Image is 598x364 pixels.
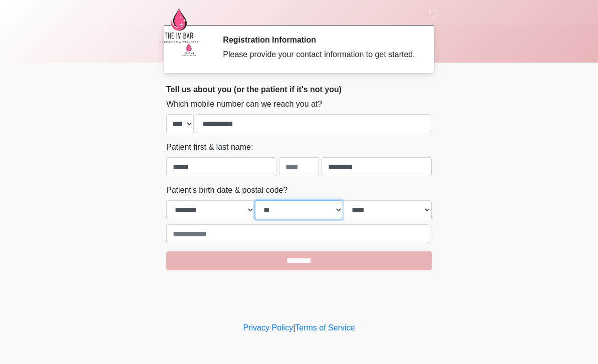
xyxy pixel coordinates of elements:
[166,98,322,110] label: Which mobile number can we reach you at?
[166,141,253,153] label: Patient first & last name:
[243,323,293,332] a: Privacy Policy
[166,85,432,94] h2: Tell us about you (or the patient if it's not you)
[295,323,355,332] a: Terms of Service
[166,184,287,196] label: Patient's birth date & postal code?
[293,323,295,332] a: |
[223,49,417,61] div: Please provide your contact information to get started.
[156,8,201,43] img: The IV Bar, LLC Logo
